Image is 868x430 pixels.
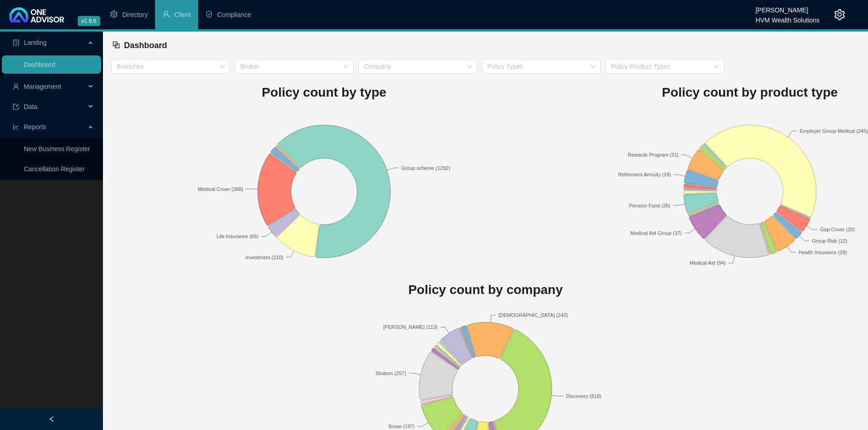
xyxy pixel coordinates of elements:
span: Directory [122,11,148,18]
span: block [112,41,120,49]
span: Reports [24,123,46,131]
span: Data [24,103,38,110]
span: user [162,11,170,18]
text: Gap Cover (20) [820,227,855,232]
text: Group scheme (1292) [401,165,450,170]
text: Pension Fund (26) [629,202,670,208]
span: setting [110,11,118,18]
h1: Policy count by type [111,82,537,103]
span: user [13,83,19,90]
text: [DEMOGRAPHIC_DATA] (242) [498,312,568,318]
span: Compliance [217,11,251,18]
span: safety [205,11,213,18]
span: Dashboard [124,41,167,50]
span: Landing [24,39,47,46]
text: Medical Cover (368) [198,186,243,191]
text: Medical Aid Group (37) [630,230,682,235]
text: Health Insurance (29) [798,250,847,255]
text: Stratum (257) [375,370,406,376]
text: Rewards Program (31) [628,152,679,158]
text: Life Insurance (65) [216,234,259,239]
span: line-chart [13,124,19,130]
div: HVM Wealth Solutions [755,12,819,22]
span: setting [834,9,845,20]
text: Sizwe (197) [388,424,415,429]
a: Dashboard [24,61,55,68]
text: Discovery (818) [566,393,601,399]
div: [PERSON_NAME] [755,2,819,12]
a: Cancellation Register [24,165,85,173]
span: v1.9.6 [78,16,100,26]
span: profile [13,39,19,46]
span: Management [24,83,61,90]
text: Employer Group Medical (245) [799,128,868,134]
text: [PERSON_NAME] (113) [383,324,437,330]
span: Client [174,11,191,18]
text: Group Risk (12) [812,238,847,244]
span: left [49,416,55,422]
h1: Policy count by company [111,280,860,300]
a: New Business Register [24,145,90,152]
img: 2df55531c6924b55f21c4cf5d4484680-logo-light.svg [9,7,64,22]
text: Retirement Annuity (19) [618,172,671,177]
span: import [13,103,19,110]
text: Investment (210) [246,254,284,260]
text: Medical Aid (94) [690,260,726,266]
